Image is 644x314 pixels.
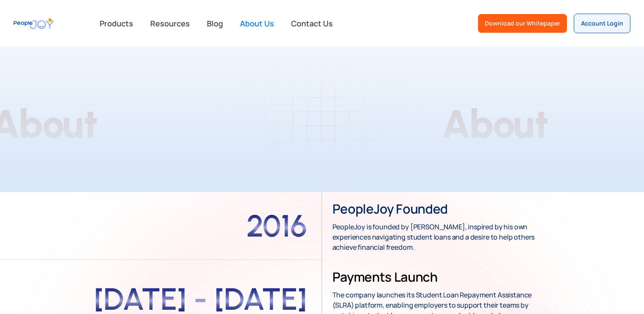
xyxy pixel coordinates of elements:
a: home [14,14,54,33]
h3: Payments Launch [332,268,438,285]
a: About Us [235,14,279,33]
a: Blog [202,14,228,33]
a: Contact Us [286,14,338,33]
div: Account Login [581,19,623,28]
a: Account Login [574,14,630,33]
a: Download our Whitepaper [478,14,567,33]
div: Download our Whitepaper [485,19,560,28]
div: Products [94,15,138,32]
a: Resources [145,14,195,33]
h3: PeopleJoy founded [332,200,448,217]
p: PeopleJoy is founded by [PERSON_NAME], inspired by his own experiences navigating student loans a... [332,222,537,252]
